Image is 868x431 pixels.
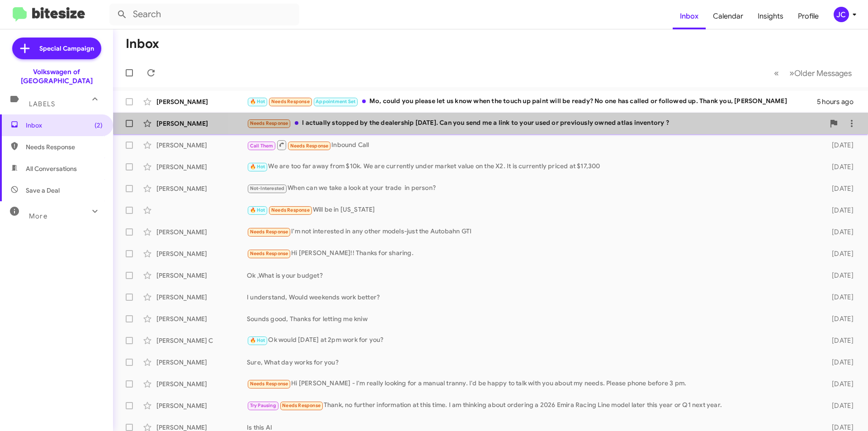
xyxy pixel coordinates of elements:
span: 🔥 Hot [250,207,265,213]
a: Insights [750,3,791,29]
span: All Conversations [26,164,77,173]
span: Call Them [250,143,274,149]
span: « [774,67,779,79]
span: Try Pausing [250,403,276,408]
div: I'm not interested in any other models-just the Autobahn GTI [247,227,817,237]
span: 🔥 Hot [250,164,265,170]
div: [DATE] [817,358,861,367]
button: JC [826,7,858,22]
div: When can we take a look at your trade in person? [247,183,817,194]
span: Inbox [26,121,103,130]
div: Inbound Call [247,139,817,151]
span: Needs Response [290,143,329,149]
span: Needs Response [250,229,288,235]
div: [DATE] [817,206,861,215]
div: [DATE] [817,401,861,410]
div: Sure, What day works for you? [247,358,817,367]
div: [DATE] [817,293,861,302]
div: Will be in [US_STATE] [247,205,817,215]
nav: Page navigation example [769,64,857,82]
div: [PERSON_NAME] [156,162,247,171]
span: Needs Response [282,403,321,408]
a: Inbox [673,3,706,29]
div: Ok ,What is your budget? [247,271,817,280]
div: [DATE] [817,271,861,280]
span: Not-Interested [250,185,285,191]
span: Appointment Set [316,99,355,104]
a: Special Campaign [12,38,101,59]
div: [PERSON_NAME] [156,271,247,280]
span: 🔥 Hot [250,337,265,343]
div: [DATE] [817,162,861,171]
span: » [789,67,794,79]
input: Search [109,4,299,25]
div: [DATE] [817,249,861,258]
div: [PERSON_NAME] [156,119,247,128]
div: [PERSON_NAME] [156,184,247,193]
button: Next [784,64,857,82]
div: I actually stopped by the dealership [DATE]. Can you send me a link to your used or previously ow... [247,118,825,128]
div: [PERSON_NAME] [156,401,247,410]
div: Thank, no further information at this time. I am thinking about ordering a 2026 Emira Racing Line... [247,400,817,411]
span: (2) [94,121,103,130]
span: Needs Response [26,142,103,152]
div: [DATE] [817,227,861,237]
div: Hi [PERSON_NAME] - I'm really looking for a manual tranny. I'd be happy to talk with you about my... [247,379,817,389]
span: Needs Response [250,120,288,126]
div: [PERSON_NAME] [156,379,247,388]
span: Needs Response [250,251,288,256]
div: JC [834,7,849,22]
span: Save a Deal [26,186,60,195]
div: [DATE] [817,184,861,193]
div: [PERSON_NAME] [156,314,247,323]
span: 🔥 Hot [250,99,265,104]
div: [PERSON_NAME] [156,358,247,367]
span: Older Messages [794,68,852,78]
div: [PERSON_NAME] [156,97,247,106]
div: Mo, could you please let us know when the touch up paint will be ready? No one has called or foll... [247,96,817,107]
span: Special Campaign [39,44,94,53]
div: [PERSON_NAME] C [156,336,247,345]
span: Needs Response [271,207,310,213]
div: I understand, Would weekends work better? [247,293,817,302]
div: [DATE] [817,314,861,323]
span: Needs Response [271,99,310,104]
a: Profile [791,3,826,29]
div: [PERSON_NAME] [156,249,247,258]
div: Sounds good, Thanks for letting me kniw [247,314,817,323]
a: Calendar [706,3,750,29]
div: [DATE] [817,336,861,345]
button: Previous [769,64,784,82]
div: [PERSON_NAME] [156,141,247,150]
span: More [29,212,47,220]
span: Labels [29,100,55,108]
span: Needs Response [250,381,288,387]
div: [PERSON_NAME] [156,293,247,302]
div: 5 hours ago [817,97,861,106]
h1: Inbox [126,37,159,51]
div: [PERSON_NAME] [156,227,247,237]
div: Ok would [DATE] at 2pm work for you? [247,335,817,346]
div: We are too far away from $10k. We are currently under market value on the X2. It is currently pri... [247,161,817,172]
div: Hi [PERSON_NAME]!! Thanks for sharing. [247,248,817,259]
div: [DATE] [817,379,861,388]
div: [DATE] [817,141,861,150]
